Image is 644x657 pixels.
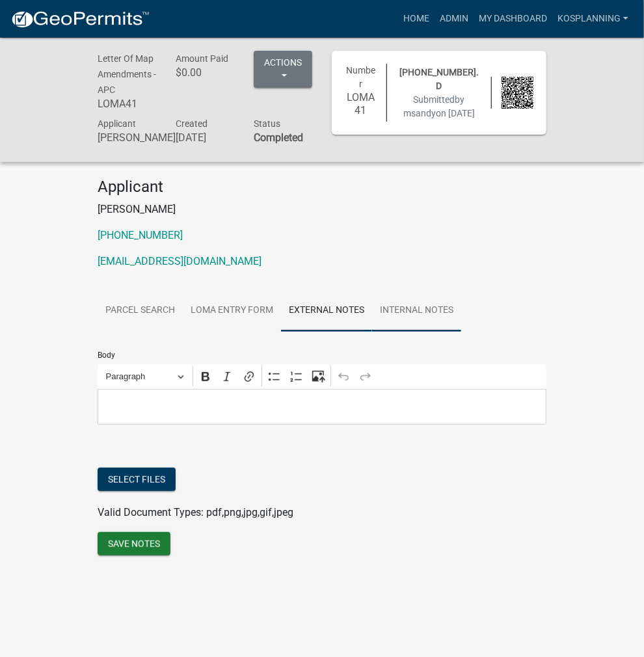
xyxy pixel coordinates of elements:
span: Paragraph [106,369,174,384]
span: Created [176,118,208,129]
div: Editor editing area: main. Press Alt+0 for help. [98,389,546,425]
span: Letter Of Map Amendments - APC [98,53,156,95]
button: Paragraph, Heading [100,366,190,386]
span: Status [254,118,280,129]
a: [EMAIL_ADDRESS][DOMAIN_NAME] [98,255,262,267]
label: Body [98,351,115,359]
a: Admin [435,7,474,31]
div: Editor toolbar [98,364,546,389]
span: by msandy [403,94,465,118]
a: Parcel search [98,290,183,332]
strong: Completed [254,131,303,144]
span: Valid Document Types: pdf,png,jpg,gif,jpeg [98,506,293,518]
h6: $0.00 [176,66,234,79]
span: Number [346,65,375,89]
h6: [DATE] [176,131,234,144]
a: Internal Notes [372,290,461,332]
h4: Applicant [98,178,546,196]
button: Select files [98,468,176,491]
span: Amount Paid [176,53,228,64]
button: Actions [254,51,312,88]
span: Applicant [98,118,136,129]
span: Submitted on [DATE] [403,94,475,118]
img: QR code [502,77,533,109]
a: Home [398,7,435,31]
a: LOMA Entry Form [183,290,281,332]
a: kosplanning [552,7,634,31]
button: Save Notes [98,532,170,556]
a: External Notes [281,290,372,332]
a: My Dashboard [474,7,552,31]
h6: LOMA41 [345,91,377,116]
h6: [PERSON_NAME] [98,131,156,144]
a: [PHONE_NUMBER] [98,229,183,241]
span: [PHONE_NUMBER].D [399,67,479,91]
p: [PERSON_NAME] [98,202,546,217]
h6: LOMA41 [98,98,156,110]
